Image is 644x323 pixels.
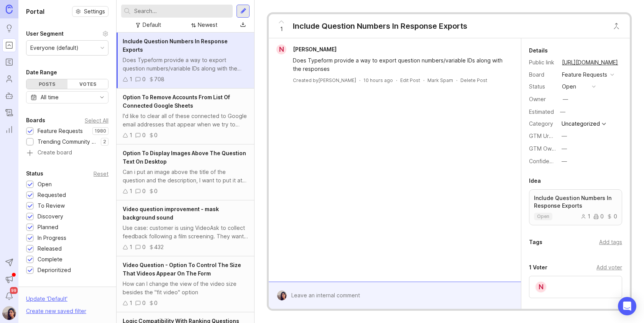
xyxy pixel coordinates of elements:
div: Posts [26,79,67,89]
div: Requested [38,191,66,199]
label: Confidence [529,158,559,164]
div: · [456,77,457,84]
div: Everyone (default) [30,44,79,52]
div: · [396,77,397,84]
button: Notifications [2,289,16,303]
div: To Review [38,202,65,210]
div: — [558,107,568,117]
div: Feature Requests [562,71,607,79]
div: 0 [154,131,158,139]
div: Default [143,21,161,29]
span: Settings [84,8,105,15]
div: — [563,95,568,103]
div: Include Question Numbers In Response Exports [293,21,467,31]
a: Users [2,72,16,86]
div: I'd like to clear all of these connected to Google email addresses that appear when we try to con... [123,112,248,129]
a: 10 hours ago [363,77,393,84]
a: Include Question Numbers In Response Exportsopen100 [529,189,622,225]
a: Option To Display Images Above The Question Text On DesktopCan i put an image above the title of ... [117,144,254,200]
div: 1 [130,75,132,84]
img: Canny Home [6,5,13,13]
div: In Progress [38,234,66,242]
div: 0 [593,214,604,219]
div: Public link [529,58,556,67]
div: Tags [529,238,542,247]
span: Include Question Numbers In Response Exports [123,38,228,53]
div: Can i put an image above the title of the question and the description, I want to put it at the t... [123,168,248,185]
div: Created by [PERSON_NAME] [293,77,356,84]
div: Boards [26,116,45,125]
div: Use case: customer is using VideoAsk to collect feedback following a film screening. They want to... [123,224,248,241]
a: [URL][DOMAIN_NAME] [560,57,620,67]
div: Add tags [599,238,622,246]
div: · [423,77,424,84]
div: Status [529,82,556,91]
div: 1 [130,131,132,139]
div: Update ' Default ' [26,295,67,307]
a: N[PERSON_NAME] [272,44,343,54]
a: Settings [72,6,108,17]
div: 1 Voter [529,263,547,272]
div: N [535,281,547,293]
div: 0 [154,299,158,307]
a: Autopilot [2,89,16,103]
a: Roadmaps [2,55,16,69]
div: 0 [142,75,146,84]
div: Status [26,169,43,178]
div: 0 [142,299,146,307]
p: 1980 [95,128,106,134]
div: Create new saved filter [26,307,86,315]
span: 1 [280,25,283,33]
div: Trending Community Topics [38,138,97,146]
div: How can I change the view of the video size besides the "fit video" option [123,280,248,297]
div: Details [529,46,548,55]
label: GTM Urgency [529,133,565,139]
div: 708 [154,75,164,84]
div: · [359,77,360,84]
div: 0 [142,187,146,195]
div: Released [38,244,62,253]
div: 0 [142,131,146,139]
div: Owner [529,95,556,103]
div: Add voter [596,263,622,272]
div: Category [529,120,556,128]
p: 2 [103,139,106,145]
div: — [562,157,567,166]
div: All time [41,93,59,102]
button: Close button [609,18,624,34]
span: 99 [10,287,18,294]
div: 0 [142,243,146,251]
button: Announcements [2,272,16,286]
svg: toggle icon [96,94,108,100]
div: Does Typeform provide a way to export question numbers/variable IDs along with the responses [293,56,506,73]
div: Uncategorized [562,121,600,126]
img: Leigh Smith [2,306,16,320]
div: Edit Post [400,77,420,84]
div: Idea [529,176,541,185]
button: Send to Autopilot [2,256,16,269]
a: Reporting [2,123,16,136]
a: Portal [2,38,16,52]
a: Create board [26,150,108,157]
div: Deprioritized [38,266,71,274]
a: Changelog [2,106,16,120]
div: Estimated [529,109,554,115]
div: 1 [130,299,132,307]
a: Video question improvement - mask background soundUse case: customer is using VideoAsk to collect... [117,200,254,256]
a: Option To Remove Accounts From List Of Connected Google SheetsI'd like to clear all of these conn... [117,89,254,144]
span: Video question improvement - mask background sound [123,206,219,221]
div: 0 [154,187,158,195]
div: — [562,144,567,153]
div: Reset [94,172,108,176]
div: N [276,44,286,54]
p: Include Question Numbers In Response Exports [534,194,617,210]
div: Votes [67,79,108,89]
div: Date Range [26,68,57,77]
a: Include Question Numbers In Response ExportsDoes Typeform provide a way to export question number... [117,33,254,89]
div: — [562,132,567,140]
div: Newest [198,21,217,29]
div: Does Typeform provide a way to export question numbers/variable IDs along with the responses [123,56,248,73]
div: User Segment [26,29,64,38]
